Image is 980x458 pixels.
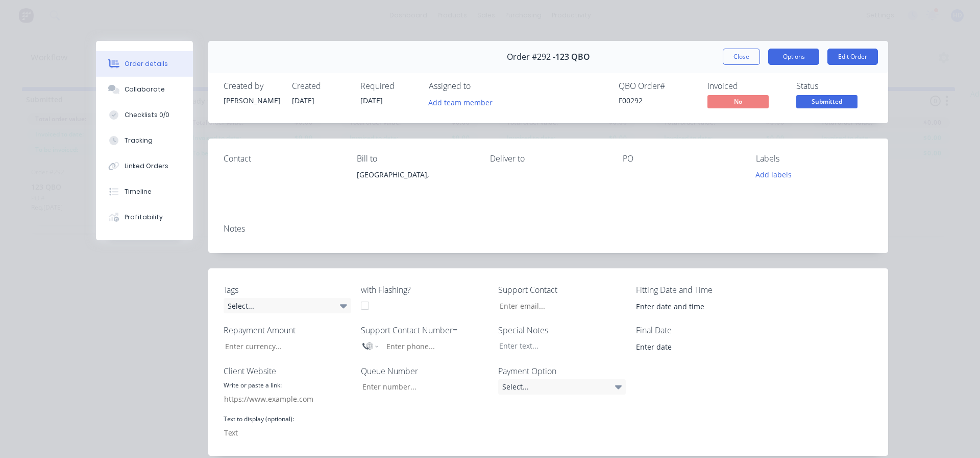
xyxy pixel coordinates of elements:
[96,204,193,230] button: Profitability
[125,85,165,94] div: Collaborate
[224,154,340,164] div: Contact
[707,95,769,108] span: No
[385,340,480,352] input: Enter phone...
[768,49,819,65] button: Options
[125,213,163,222] div: Profitability
[96,51,193,77] button: Order details
[292,81,348,91] div: Created
[756,154,873,164] div: Labels
[498,284,626,296] label: Support Contact
[224,324,351,336] label: Repayment Amount
[723,49,760,65] button: Close
[498,324,626,336] label: Special Notes
[125,162,168,171] div: Linked Orders
[224,284,351,296] label: Tags
[357,154,474,164] div: Bill to
[125,136,153,145] div: Tracking
[707,81,784,91] div: Invoiced
[423,95,498,109] button: Add team member
[629,339,756,354] input: Enter date
[796,95,857,108] span: Submitted
[360,81,416,91] div: Required
[96,77,193,102] button: Collaborate
[218,392,340,407] input: https://www.example.com
[429,95,498,109] button: Add team member
[636,324,764,336] label: Final Date
[96,153,193,179] button: Linked Orders
[360,96,383,105] span: [DATE]
[629,299,756,314] input: Enter date and time
[619,81,695,91] div: QBO Order #
[555,52,590,62] span: 123 QBO
[218,425,340,441] input: Text
[429,81,531,91] div: Assigned to
[216,338,351,354] input: Enter currency...
[96,179,193,204] button: Timeline
[361,365,488,377] label: Queue Number
[498,365,626,377] label: Payment Option
[498,379,626,395] div: Select...
[125,59,168,68] div: Order details
[224,365,351,377] label: Client Website
[96,128,193,153] button: Tracking
[827,49,878,65] button: Edit Order
[750,168,797,181] button: Add labels
[125,187,152,196] div: Timeline
[224,415,294,424] label: Text to display (optional):
[796,95,857,110] button: Submitted
[490,154,607,164] div: Deliver to
[636,284,764,296] label: Fitting Date and Time
[292,96,314,105] span: [DATE]
[224,381,282,390] label: Write or paste a link:
[125,110,169,120] div: Checklists 0/0
[796,81,873,91] div: Status
[507,52,555,62] span: Order #292 -
[357,168,474,182] div: [GEOGRAPHIC_DATA],
[224,298,351,313] div: Select...
[354,379,488,395] input: Enter number...
[96,102,193,128] button: Checklists 0/0
[619,95,695,106] div: F00292
[361,284,488,296] label: with Flashing?
[357,168,474,200] div: [GEOGRAPHIC_DATA],
[224,81,280,91] div: Created by
[361,324,488,336] label: Support Contact Number=
[623,154,740,164] div: PO
[224,95,280,106] div: [PERSON_NAME]
[224,224,873,234] div: Notes
[491,298,626,313] input: Enter email...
